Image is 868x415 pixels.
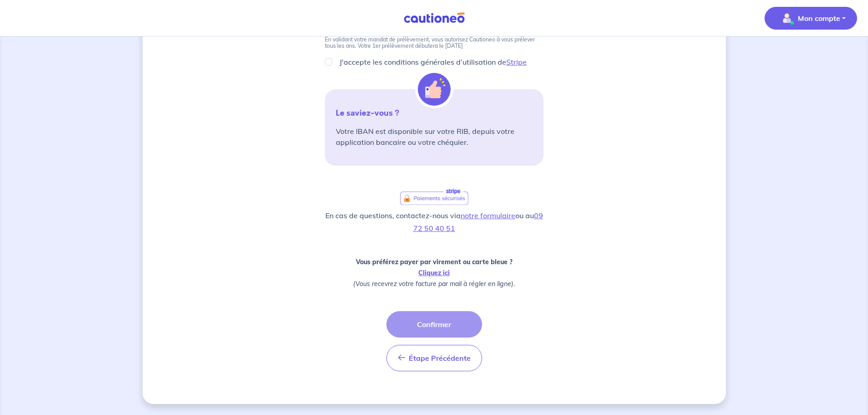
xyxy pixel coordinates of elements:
img: illu_alert_hand.svg [418,73,451,106]
a: 09 72 50 40 51 [413,211,543,233]
a: Cliquez ici [418,269,450,277]
button: Étape Précédente [386,345,482,371]
a: logo-stripe [400,188,469,205]
img: Cautioneo [400,12,468,24]
strong: Vous préférez payer par virement ou carte bleue ? [356,258,513,266]
p: Mon compte [798,13,840,24]
img: logo-stripe [400,188,468,205]
a: notre formulaire [461,211,515,220]
p: Votre IBAN est disponible sur votre RIB, depuis votre application bancaire ou votre chéquier. [336,126,533,148]
a: Stripe [506,57,527,67]
img: illu_account_valid_menu.svg [780,11,794,26]
span: Étape Précédente [409,354,471,363]
button: illu_account_valid_menu.svgMon compte [765,7,857,30]
p: En cas de questions, contactez-nous via ou au [325,209,544,235]
p: En validant votre mandat de prélèvement, vous autorisez Cautioneo à vous prélever tous les ans. V... [325,36,544,49]
p: J'accepte les conditions générales d’utilisation de [339,56,527,67]
p: Le saviez-vous ? [336,108,533,118]
em: (Vous recevrez votre facture par mail à régler en ligne). [353,280,515,288]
